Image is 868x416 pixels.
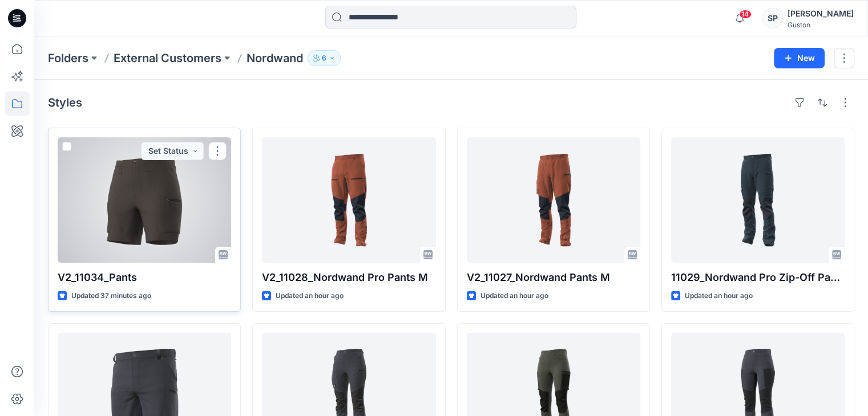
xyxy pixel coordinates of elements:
a: V2_11034_Pants [58,137,231,263]
div: [PERSON_NAME] [788,7,854,21]
h4: Styles [48,96,82,109]
button: 6 [308,50,341,66]
div: Guston [788,21,854,29]
p: V2_11034_Pants [58,270,231,286]
a: V2_11028_Nordwand Pro Pants M [262,137,435,263]
button: New [774,48,825,68]
a: 11029_Nordwand Pro Zip-Off Pants_V2 [671,137,845,263]
p: V2_11028_Nordwand Pro Pants M [262,270,435,286]
a: External Customers [114,50,221,66]
p: Updated an hour ago [685,290,753,302]
p: 11029_Nordwand Pro Zip-Off Pants_V2 [671,270,845,286]
p: Nordwand [247,50,303,66]
span: 14 [739,10,752,19]
p: Updated an hour ago [276,290,344,302]
p: V2_11027_Nordwand Pants M [467,270,640,286]
p: Updated 37 minutes ago [71,290,151,302]
a: V2_11027_Nordwand Pants M [467,137,640,263]
p: 6 [322,52,326,64]
p: Updated an hour ago [481,290,548,302]
div: SP [762,8,783,28]
a: Folders [48,50,88,66]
